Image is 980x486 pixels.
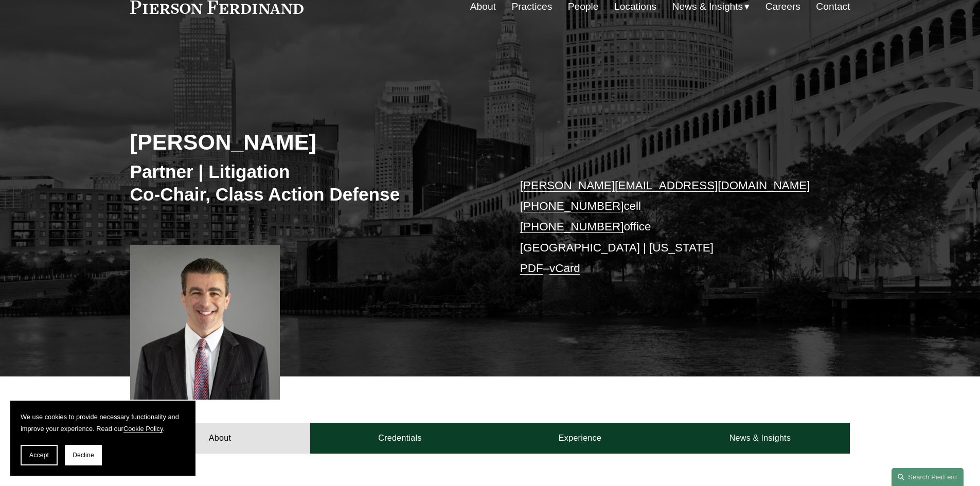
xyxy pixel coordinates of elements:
[549,262,580,275] a: vCard
[65,445,102,465] button: Decline
[520,175,820,279] p: cell office [GEOGRAPHIC_DATA] | [US_STATE] –
[520,262,543,275] a: PDF
[130,160,490,205] h3: Partner | Litigation Co-Chair, Class Action Defense
[490,423,670,454] a: Experience
[130,129,490,155] h2: [PERSON_NAME]
[73,452,94,459] span: Decline
[21,411,185,435] p: We use cookies to provide necessary functionality and improve your experience. Read our .
[123,425,163,433] a: Cookie Policy
[130,423,310,454] a: About
[520,200,624,212] a: [PHONE_NUMBER]
[520,220,624,233] a: [PHONE_NUMBER]
[670,423,850,454] a: News & Insights
[10,401,195,476] section: Cookie banner
[29,452,49,459] span: Accept
[892,468,964,486] a: Search this site
[310,423,490,454] a: Credentials
[520,179,810,192] a: [PERSON_NAME][EMAIL_ADDRESS][DOMAIN_NAME]
[21,445,58,465] button: Accept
